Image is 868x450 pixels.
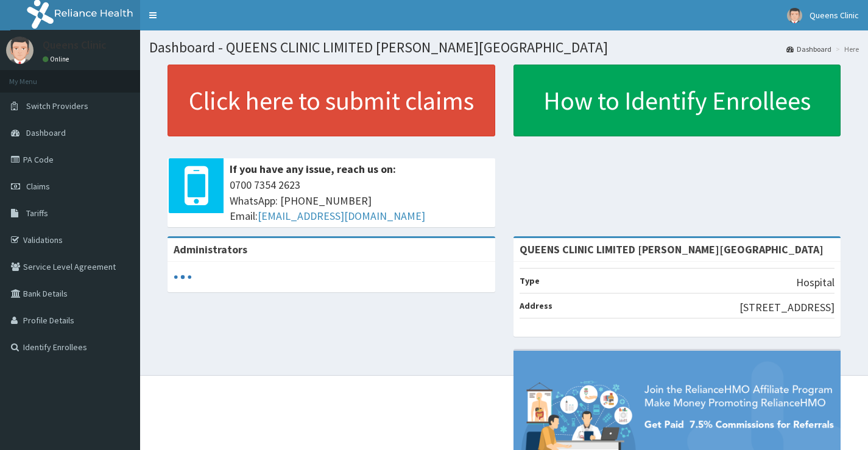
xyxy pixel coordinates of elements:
span: Tariffs [26,208,48,219]
span: Dashboard [26,127,66,138]
h1: Dashboard - QUEENS CLINIC LIMITED [PERSON_NAME][GEOGRAPHIC_DATA] [149,40,859,55]
b: Type [520,275,540,286]
span: Claims [26,181,50,192]
a: How to Identify Enrollees [513,65,841,136]
svg: audio-loading [174,268,192,286]
b: If you have any issue, reach us on: [230,162,396,176]
a: Click here to submit claims [168,65,495,136]
p: Hospital [796,275,834,290]
span: Queens Clinic [810,10,859,21]
img: User Image [787,8,802,23]
b: Administrators [174,242,247,256]
li: Here [833,44,859,54]
p: [STREET_ADDRESS] [739,300,834,315]
strong: QUEENS CLINIC LIMITED [PERSON_NAME][GEOGRAPHIC_DATA] [520,242,824,256]
a: Online [43,55,72,63]
b: Address [520,300,552,311]
a: [EMAIL_ADDRESS][DOMAIN_NAME] [258,209,425,223]
span: Switch Providers [26,100,88,111]
span: 0700 7354 2623 WhatsApp: [PHONE_NUMBER] Email: [230,177,489,224]
a: Dashboard [786,44,831,54]
p: Queens Clinic [43,40,107,51]
img: User Image [6,37,34,64]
